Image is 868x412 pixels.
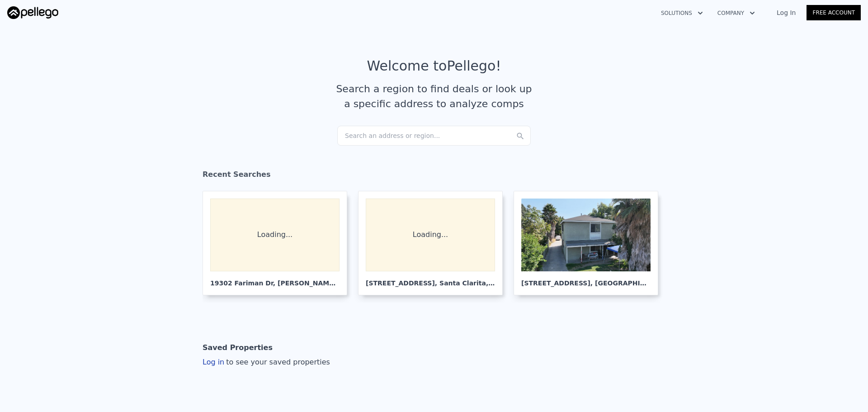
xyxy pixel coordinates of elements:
span: to see your saved properties [224,358,330,366]
a: Loading... 19302 Fariman Dr, [PERSON_NAME],CA 90746 [203,191,354,295]
span: , CA 90746 [336,279,373,287]
img: Pellego [7,6,58,19]
a: Loading... [STREET_ADDRESS], Santa Clarita,CA 91387 [358,191,510,295]
button: Solutions [654,5,710,21]
button: Company [710,5,762,21]
a: Free Account [807,5,861,20]
a: [STREET_ADDRESS], [GEOGRAPHIC_DATA] [514,191,665,295]
div: 19302 Fariman Dr , [PERSON_NAME] [210,271,340,288]
div: [STREET_ADDRESS] , Santa Clarita [366,271,495,288]
a: Log In [766,8,807,17]
div: Log in [203,357,330,368]
div: Welcome to Pellego ! [367,58,501,74]
span: , CA 91387 [486,279,522,287]
div: Search a region to find deals or look up a specific address to analyze comps [333,81,535,111]
div: Search an address or region... [337,126,531,146]
div: Recent Searches [203,162,665,191]
div: [STREET_ADDRESS] , [GEOGRAPHIC_DATA] [521,271,651,288]
div: Loading... [366,199,495,271]
div: Loading... [210,199,340,271]
div: Saved Properties [203,339,273,357]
